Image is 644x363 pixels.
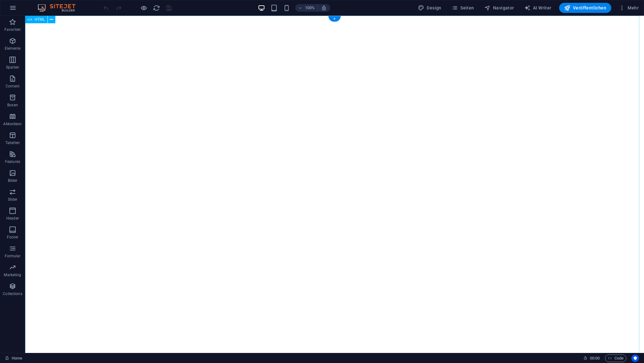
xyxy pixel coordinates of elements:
[559,3,611,13] button: Veröffentlichen
[4,27,21,32] p: Favoriten
[418,5,441,11] span: Design
[36,4,83,12] img: Editor Logo
[616,3,641,13] button: Mehr
[6,65,19,70] p: Spalten
[522,3,554,13] button: AI Writer
[328,16,341,22] div: +
[5,159,20,164] p: Features
[605,355,626,362] button: Code
[583,355,600,362] h6: Session-Zeit
[295,4,318,12] button: 100%
[608,355,624,362] span: Code
[594,356,595,360] span: :
[564,5,606,11] span: Veröffentlichen
[631,355,639,362] button: Usercentrics
[484,5,514,11] span: Navigator
[590,355,600,362] span: 00 00
[7,235,18,240] p: Footer
[482,3,517,13] button: Navigator
[4,272,21,277] p: Marketing
[8,197,18,202] p: Slider
[6,84,19,89] p: Content
[8,178,18,183] p: Bilder
[619,5,639,11] span: Mehr
[415,3,444,13] button: Design
[305,4,315,12] h6: 100%
[7,103,18,108] p: Boxen
[3,291,22,296] p: Collections
[140,4,147,12] button: Klicke hier, um den Vorschau-Modus zu verlassen
[5,355,22,362] a: Klick, um Auswahl aufzuheben. Doppelklick öffnet Seitenverwaltung
[6,216,19,221] p: Header
[5,254,21,259] p: Formular
[449,3,477,13] button: Seiten
[452,5,474,11] span: Seiten
[5,140,20,145] p: Tabellen
[321,5,327,11] i: Bei Größenänderung Zoomstufe automatisch an das gewählte Gerät anpassen.
[35,18,45,21] span: HTML
[3,121,22,126] p: Akkordeon
[524,5,552,11] span: AI Writer
[153,4,160,12] button: reload
[5,46,21,51] p: Elemente
[415,3,444,13] div: Design (Strg+Alt+Y)
[153,4,160,12] i: Seite neu laden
